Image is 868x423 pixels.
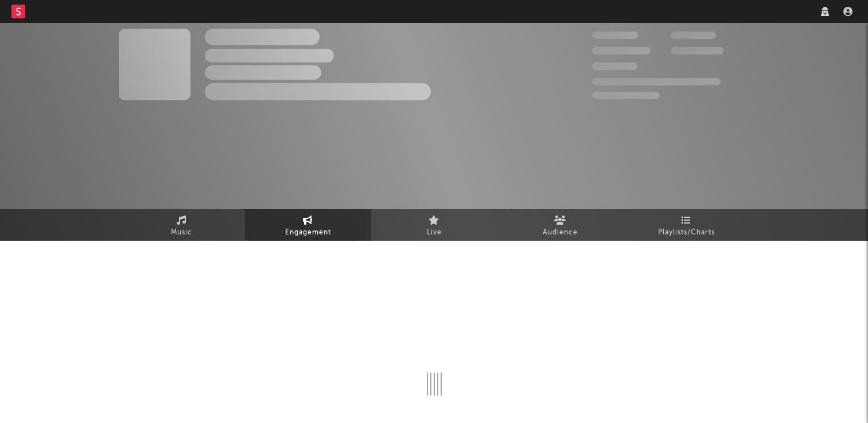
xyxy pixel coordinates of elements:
[592,47,651,54] span: 50,000,000
[245,209,371,241] a: Engagement
[592,92,660,99] span: Jump Score: 85.0
[371,209,497,241] a: Live
[592,62,637,70] span: 100,000
[624,209,750,241] a: Playlists/Charts
[171,226,192,240] span: Music
[543,226,578,240] span: Audience
[497,209,624,241] a: Audience
[592,32,638,39] span: 300,000
[592,78,721,85] span: 50,000,000 Monthly Listeners
[119,209,245,241] a: Music
[671,47,723,54] span: 1,000,000
[658,226,715,240] span: Playlists/Charts
[671,32,716,39] span: 100,000
[427,226,442,240] span: Live
[285,226,331,240] span: Engagement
